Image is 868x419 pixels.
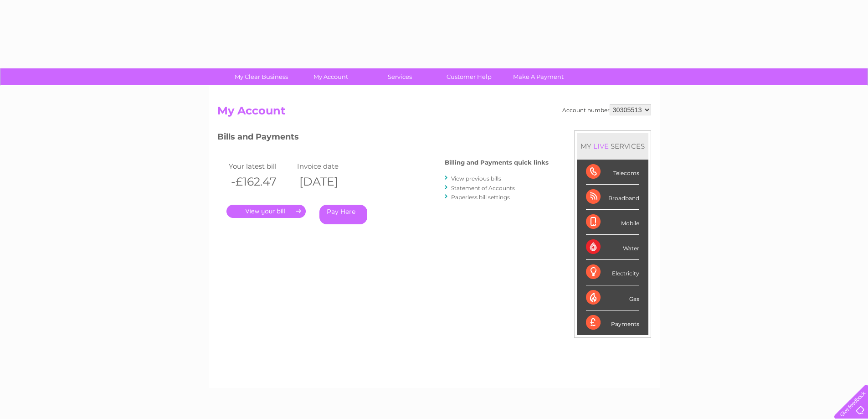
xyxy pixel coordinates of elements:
a: . [226,205,306,218]
div: LIVE [591,142,611,150]
a: Services [362,68,437,85]
div: Telecoms [586,160,639,185]
th: -£162.47 [226,172,295,191]
div: Gas [586,285,639,310]
a: Pay Here [319,205,367,224]
div: Account number [562,104,651,115]
div: Water [586,235,639,260]
div: Broadband [586,185,639,210]
th: [DATE] [295,172,363,191]
td: Invoice date [295,160,363,172]
a: My Account [293,68,368,85]
a: Make A Payment [501,68,576,85]
a: Customer Help [431,68,507,85]
a: View previous bills [451,175,501,182]
h3: Bills and Payments [217,130,549,146]
h2: My Account [217,104,651,122]
div: Payments [586,310,639,335]
div: Electricity [586,260,639,285]
div: Mobile [586,210,639,235]
div: MY SERVICES [577,133,648,159]
a: My Clear Business [224,68,299,85]
td: Your latest bill [226,160,295,172]
a: Paperless bill settings [451,194,510,201]
a: Statement of Accounts [451,185,515,191]
h4: Billing and Payments quick links [445,159,549,166]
